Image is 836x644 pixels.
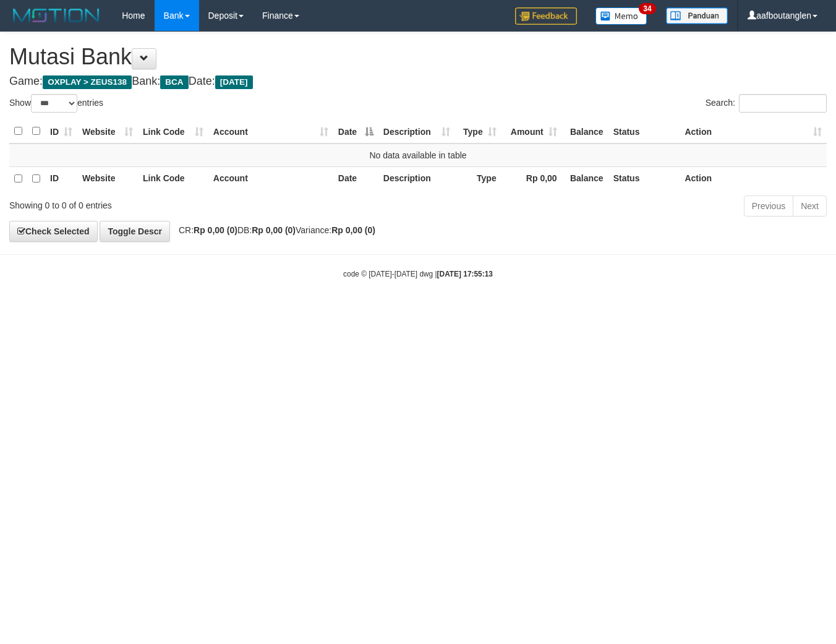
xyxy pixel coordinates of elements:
th: Link Code [138,166,208,191]
th: Type [455,166,501,191]
label: Show entries [9,94,103,113]
input: Search: [739,94,827,113]
a: Next [793,195,827,217]
th: Status [608,166,680,191]
th: Link Code: activate to sort column ascending [138,119,208,144]
label: Search: [706,94,827,113]
span: OXPLAY > ZEUS138 [43,75,132,89]
th: Action [680,166,827,191]
th: Balance [562,119,608,144]
span: [DATE] [215,75,253,89]
th: Description [378,166,455,191]
h4: Game: Bank: Date: [9,75,827,88]
a: Check Selected [9,221,98,242]
td: No data available in table [9,144,827,167]
th: Amount: activate to sort column ascending [501,119,562,144]
img: panduan.png [666,7,728,24]
span: BCA [160,75,188,89]
strong: Rp 0,00 (0) [331,225,375,235]
strong: Rp 0,00 (0) [252,225,296,235]
th: Date: activate to sort column descending [333,119,378,144]
th: Website [77,166,138,191]
a: Toggle Descr [100,221,170,242]
strong: Rp 0,00 (0) [194,225,237,235]
th: Account [208,166,333,191]
th: Type: activate to sort column ascending [455,119,501,144]
img: Button%20Memo.svg [595,7,647,25]
th: Description: activate to sort column ascending [378,119,455,144]
a: Previous [744,195,793,217]
th: Account: activate to sort column ascending [208,119,333,144]
img: MOTION_logo.png [9,6,103,25]
h1: Mutasi Bank [9,45,827,69]
span: CR: DB: Variance: [173,225,375,235]
div: Showing 0 to 0 of 0 entries [9,194,339,212]
th: Status [608,119,680,144]
th: Date [333,166,378,191]
select: Showentries [31,94,77,113]
th: ID [45,166,77,191]
th: ID: activate to sort column ascending [45,119,77,144]
th: Website: activate to sort column ascending [77,119,138,144]
span: 34 [639,3,655,14]
th: Balance [562,166,608,191]
th: Rp 0,00 [501,166,562,191]
th: Action: activate to sort column ascending [680,119,827,144]
img: Feedback.jpg [515,7,577,25]
strong: [DATE] 17:55:13 [437,270,493,278]
small: code © [DATE]-[DATE] dwg | [343,270,493,278]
